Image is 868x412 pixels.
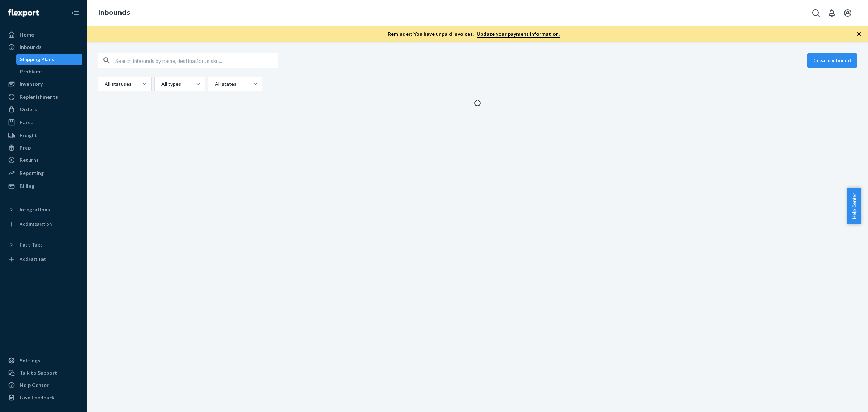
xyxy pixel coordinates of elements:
a: Replenishments [4,91,82,103]
div: Reporting [20,169,44,177]
a: Inbounds [4,41,82,53]
div: Orders [20,106,37,113]
button: Open notifications [825,6,839,20]
div: Replenishments [20,93,58,101]
p: Reminder: You have unpaid invoices. [388,30,560,38]
div: Talk to Support [20,369,57,377]
div: Inbounds [20,43,42,51]
a: Add Fast Tag [4,253,82,265]
button: Help Center [847,188,861,224]
a: Billing [4,180,82,192]
button: Open Search Box [809,6,823,20]
a: Parcel [4,117,82,128]
a: Problems [16,66,83,77]
a: Home [4,29,82,41]
a: Prep [4,142,82,154]
div: Billing [20,182,34,190]
a: Orders [4,104,82,115]
a: Inventory [4,78,82,90]
ol: breadcrumbs [93,3,136,24]
div: Prep [20,144,31,151]
div: Add Integration [20,221,52,227]
button: Integrations [4,204,82,215]
div: Home [20,31,34,38]
a: Help Center [4,379,82,391]
div: Help Center [20,382,49,389]
a: Update your payment information. [477,31,560,38]
button: Close Navigation [68,6,82,20]
div: Inventory [20,80,43,88]
div: Freight [20,132,37,139]
a: Freight [4,130,82,141]
a: Add Integration [4,218,82,230]
div: Settings [20,357,40,364]
a: Settings [4,355,82,366]
input: All states [214,80,215,88]
div: Give Feedback [20,394,55,401]
a: Returns [4,154,82,166]
input: All types [161,80,161,88]
input: All statuses [104,80,105,88]
button: Talk to Support [4,367,82,379]
div: Shipping Plans [20,56,54,63]
a: Inbounds [98,9,130,17]
div: Problems [20,68,43,75]
img: Flexport logo [8,9,39,17]
input: Search inbounds by name, destination, msku... [115,53,278,68]
button: Fast Tags [4,239,82,251]
a: Shipping Plans [16,54,83,65]
button: Give Feedback [4,392,82,403]
div: Integrations [20,206,50,213]
div: Returns [20,156,39,164]
a: Reporting [4,167,82,179]
button: Open account menu [841,6,855,20]
div: Add Fast Tag [20,256,46,262]
button: Create inbound [807,53,857,68]
div: Fast Tags [20,241,43,248]
div: Parcel [20,119,35,126]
